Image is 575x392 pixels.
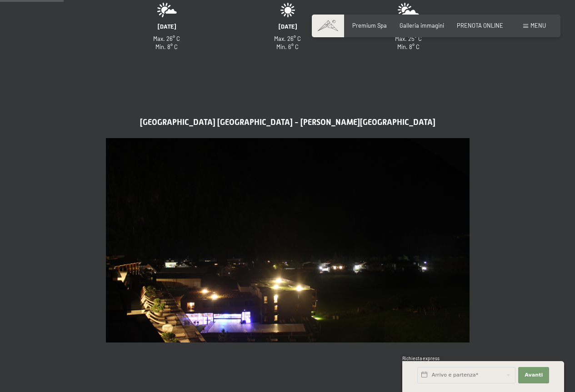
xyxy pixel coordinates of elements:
[397,43,420,50] span: Min. 8° C
[155,43,178,50] span: Min. 8° C
[274,35,301,42] span: Max. 26° C
[525,372,543,379] span: Avanti
[400,22,444,29] a: Galleria immagini
[140,118,435,127] span: [GEOGRAPHIC_DATA] [GEOGRAPHIC_DATA] - [PERSON_NAME][GEOGRAPHIC_DATA]
[153,35,180,42] span: Max. 26° C
[279,23,297,30] span: [DATE]
[352,22,387,29] a: Premium Spa
[395,35,422,42] span: Max. 25° C
[530,22,546,29] span: Menu
[276,43,299,50] span: Min. 6° C
[457,22,503,29] a: PRENOTA ONLINE
[158,23,176,30] span: [DATE]
[402,356,440,361] span: Richiesta express
[518,367,549,383] button: Avanti
[106,138,470,342] img: Luxury SPA Resort Schwarzenstein Lutago - Valle Aurina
